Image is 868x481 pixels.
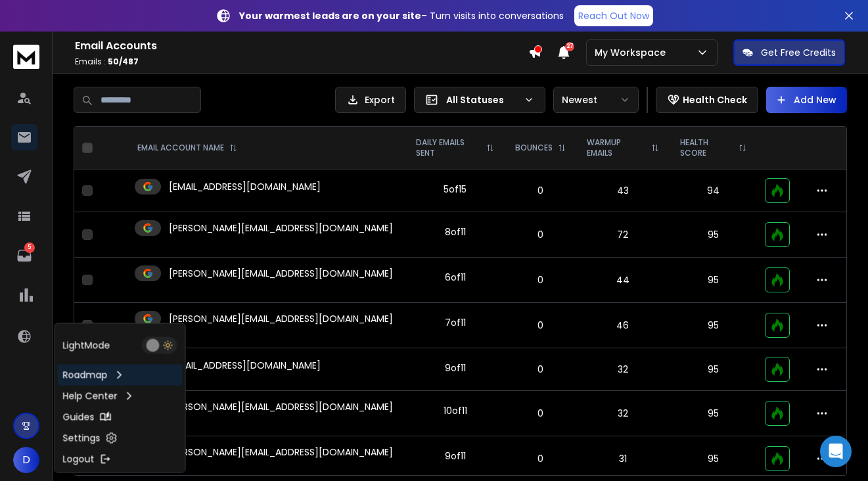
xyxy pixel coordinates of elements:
p: Health Check [683,93,747,106]
p: 0 [513,273,568,286]
p: 0 [513,319,568,332]
p: My Workspace [595,46,671,59]
p: Help Center [63,390,118,403]
p: Reach Out Now [578,9,649,22]
button: D [13,447,39,473]
td: 32 [576,348,670,391]
td: 72 [576,212,670,258]
td: 95 [670,212,757,258]
a: Guides [58,407,183,428]
div: 8 of 11 [445,225,466,239]
td: 94 [670,170,757,212]
button: Health Check [656,87,758,113]
p: DAILY EMAILS SENT [416,137,481,158]
p: [PERSON_NAME][EMAIL_ADDRESS][DOMAIN_NAME] [169,400,393,413]
a: Settings [58,428,183,449]
div: EMAIL ACCOUNT NAME [137,143,237,153]
p: [PERSON_NAME][EMAIL_ADDRESS][DOMAIN_NAME] [169,221,393,235]
div: 7 of 11 [445,316,466,329]
p: [PERSON_NAME][EMAIL_ADDRESS][DOMAIN_NAME] [169,446,393,459]
div: 10 of 11 [444,404,467,417]
td: 32 [576,391,670,436]
p: [EMAIL_ADDRESS][DOMAIN_NAME] [169,180,321,193]
img: logo [13,45,39,69]
div: 9 of 11 [445,449,466,463]
p: BOUNCES [515,143,553,153]
p: 5 [24,242,35,253]
div: 9 of 11 [445,361,466,375]
p: [PERSON_NAME][EMAIL_ADDRESS][DOMAIN_NAME] [169,267,393,280]
td: 46 [576,303,670,348]
p: [EMAIL_ADDRESS][DOMAIN_NAME] [169,359,321,372]
td: 43 [576,170,670,212]
p: 0 [513,407,568,420]
p: – Turn visits into conversations [239,9,564,22]
a: 5 [11,242,37,269]
h1: Email Accounts [75,38,528,54]
p: 0 [513,363,568,376]
p: Settings [63,432,101,445]
a: Help Center [58,386,183,407]
div: Open Intercom Messenger [820,436,852,467]
button: Get Free Credits [733,39,845,66]
p: Guides [63,411,95,424]
span: 50 / 487 [108,56,139,67]
button: Export [335,87,406,113]
a: Reach Out Now [574,5,653,26]
p: Emails : [75,57,528,67]
div: 6 of 11 [445,271,466,284]
span: 27 [565,42,574,51]
p: Logout [63,453,95,466]
p: 0 [513,452,568,465]
p: HEALTH SCORE [680,137,733,158]
strong: Your warmest leads are on your site [239,9,421,22]
td: 44 [576,258,670,303]
p: Get Free Credits [761,46,836,59]
p: 0 [513,184,568,197]
p: Light Mode [63,339,110,352]
p: WARMUP EMAILS [587,137,646,158]
a: Roadmap [58,365,183,386]
p: Roadmap [63,369,108,382]
button: Add New [766,87,847,113]
td: 95 [670,258,757,303]
td: 95 [670,348,757,391]
p: 0 [513,228,568,241]
button: Newest [553,87,639,113]
p: All Statuses [446,93,518,106]
div: 5 of 15 [444,183,467,196]
p: [PERSON_NAME][EMAIL_ADDRESS][DOMAIN_NAME] [169,312,393,325]
td: 95 [670,391,757,436]
td: 95 [670,303,757,348]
